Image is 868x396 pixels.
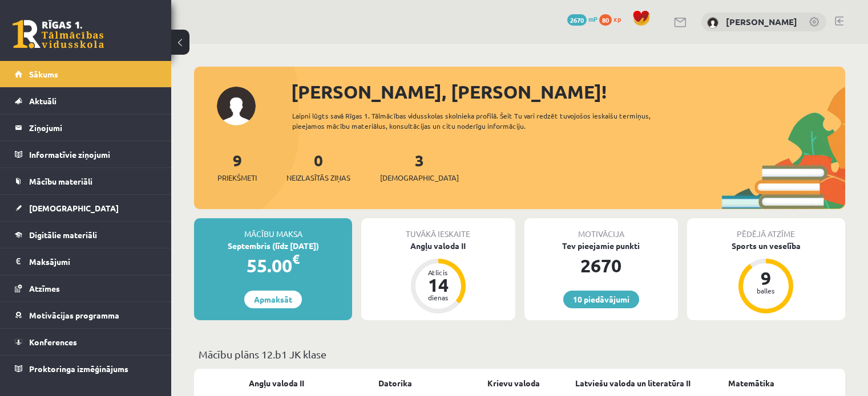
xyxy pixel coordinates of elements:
span: xp [613,14,621,23]
a: Digitālie materiāli [15,222,157,248]
a: 3[DEMOGRAPHIC_DATA] [380,150,459,183]
div: dienas [421,294,455,301]
a: [DEMOGRAPHIC_DATA] [15,195,157,221]
div: Atlicis [421,269,455,276]
a: Matemātika [728,377,774,389]
img: Viktorija Dreimane [707,17,718,28]
div: [PERSON_NAME], [PERSON_NAME]! [291,78,845,105]
a: Proktoringa izmēģinājums [15,356,157,382]
a: 9Priekšmeti [217,150,257,183]
a: Maksājumi [15,248,157,275]
a: Sports un veselība 9 balles [687,240,845,315]
span: mP [588,14,597,23]
div: balles [749,287,783,294]
a: Sākums [15,61,157,87]
span: Aktuāli [29,96,56,106]
span: € [292,251,300,267]
span: Sākums [29,69,58,79]
p: Mācību plāns 12.b1 JK klase [199,346,841,362]
a: 0Neizlasītās ziņas [286,150,350,183]
span: 80 [599,14,612,26]
div: Septembris (līdz [DATE]) [194,240,352,252]
legend: Informatīvie ziņojumi [29,141,157,168]
a: 10 piedāvājumi [563,291,639,308]
div: Tuvākā ieskaite [361,218,515,240]
span: Mācību materiāli [29,176,92,186]
a: Rīgas 1. Tālmācības vidusskola [13,20,104,48]
a: 2670 mP [567,14,597,23]
div: 55.00 [194,252,352,279]
a: Atzīmes [15,275,157,301]
span: Atzīmes [29,283,60,293]
a: Motivācijas programma [15,302,157,328]
span: Proktoringa izmēģinājums [29,364,128,374]
a: Angļu valoda II Atlicis 14 dienas [361,240,515,315]
span: Digitālie materiāli [29,230,97,240]
a: Mācību materiāli [15,168,157,194]
a: 80 xp [599,14,627,23]
div: Laipni lūgts savā Rīgas 1. Tālmācības vidusskolas skolnieka profilā. Šeit Tu vari redzēt tuvojošo... [292,111,683,131]
a: [PERSON_NAME] [726,16,797,27]
span: [DEMOGRAPHIC_DATA] [29,203,119,213]
span: 2670 [567,14,587,26]
div: Mācību maksa [194,218,352,240]
a: Angļu valoda II [249,377,304,389]
div: Angļu valoda II [361,240,515,252]
legend: Ziņojumi [29,115,157,141]
a: Konferences [15,329,157,355]
legend: Maksājumi [29,248,157,275]
span: Neizlasītās ziņas [286,172,350,183]
a: Krievu valoda [487,377,540,389]
div: Sports un veselība [687,240,845,252]
div: Tev pieejamie punkti [524,240,678,252]
div: 9 [749,269,783,287]
span: [DEMOGRAPHIC_DATA] [380,172,459,183]
span: Konferences [29,337,77,347]
a: Latviešu valoda un literatūra II [575,377,691,389]
div: Pēdējā atzīme [687,218,845,240]
div: 14 [421,276,455,294]
a: Aktuāli [15,88,157,114]
span: Priekšmeti [217,172,257,183]
div: 2670 [524,252,678,279]
a: Informatīvie ziņojumi [15,141,157,168]
div: Motivācija [524,218,678,240]
a: Apmaksāt [244,291,302,308]
a: Datorika [378,377,412,389]
span: Motivācijas programma [29,310,119,320]
a: Ziņojumi [15,115,157,141]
